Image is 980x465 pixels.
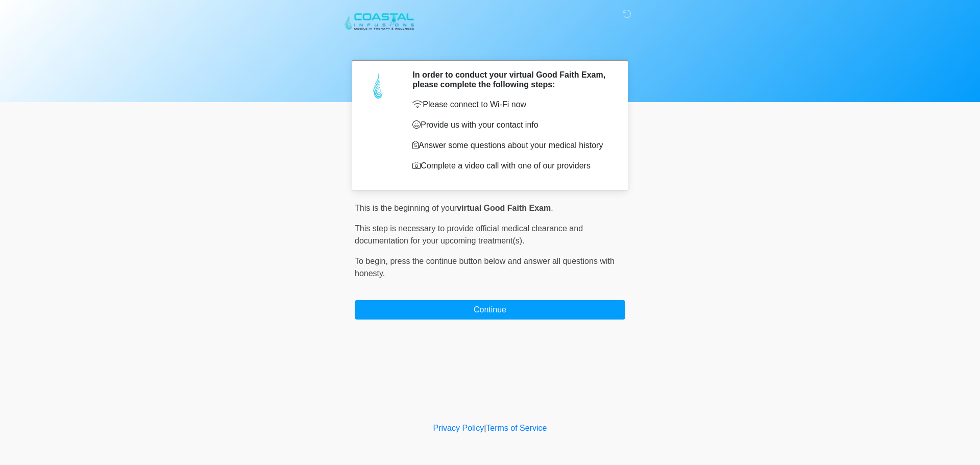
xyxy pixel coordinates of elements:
[484,424,486,432] a: |
[433,424,484,432] a: Privacy Policy
[412,99,610,111] p: Please connect to Wi-Fi now
[345,8,415,31] img: Coastal Infusions Mobile IV Therapy and Wellness Logo
[551,204,553,212] span: .
[355,224,583,245] span: This step is necessary to provide official medical clearance and documentation for your upcoming ...
[412,119,610,131] p: Provide us with your contact info
[412,70,610,89] h2: In order to conduct your virtual Good Faith Exam, please complete the following steps:
[412,139,610,152] p: Answer some questions about your medical history
[355,257,390,265] span: To begin,
[486,424,547,432] a: Terms of Service
[347,37,633,56] h1: ‎ ‎ ‎
[412,160,610,172] p: Complete a video call with one of our providers
[355,257,615,278] span: press the continue button below and answer all questions with honesty.
[355,300,625,320] button: Continue
[457,204,551,212] strong: virtual Good Faith Exam
[355,204,457,212] span: This is the beginning of your
[362,70,393,101] img: Agent Avatar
